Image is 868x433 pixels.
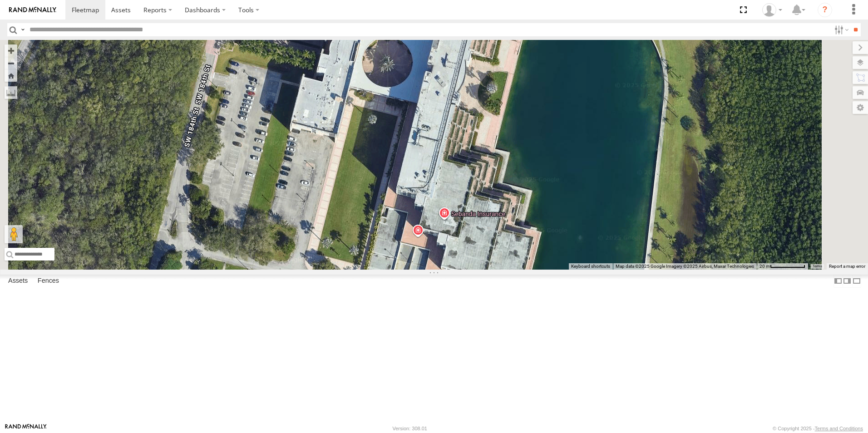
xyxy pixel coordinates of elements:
div: Version: 308.01 [393,426,427,431]
button: Zoom Home [5,69,17,82]
a: Report a map error [829,264,865,269]
div: Chino Castillo [759,3,785,17]
label: Assets [4,275,32,287]
label: Search Query [19,23,26,36]
label: Measure [5,86,17,99]
label: Dock Summary Table to the Left [833,275,843,288]
button: Drag Pegman onto the map to open Street View [5,225,23,243]
a: Terms and Conditions [815,426,863,431]
label: Map Settings [853,101,868,114]
label: Hide Summary Table [852,275,861,288]
button: Map Scale: 20 m per 74 pixels [757,263,808,270]
button: Zoom out [5,57,17,69]
label: Search Filter Options [831,23,850,36]
img: rand-logo.svg [9,7,56,13]
span: Map data ©2025 Google Imagery ©2025 Airbus, Maxar Technologies [616,264,754,269]
button: Keyboard shortcuts [571,263,610,270]
a: Terms (opens in new tab) [813,265,822,268]
label: Fences [33,275,64,287]
i: ? [818,3,832,17]
span: 20 m [759,264,770,269]
a: Visit our Website [5,424,47,433]
div: © Copyright 2025 - [773,426,863,431]
button: Zoom in [5,44,17,57]
label: Dock Summary Table to the Right [843,275,852,288]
